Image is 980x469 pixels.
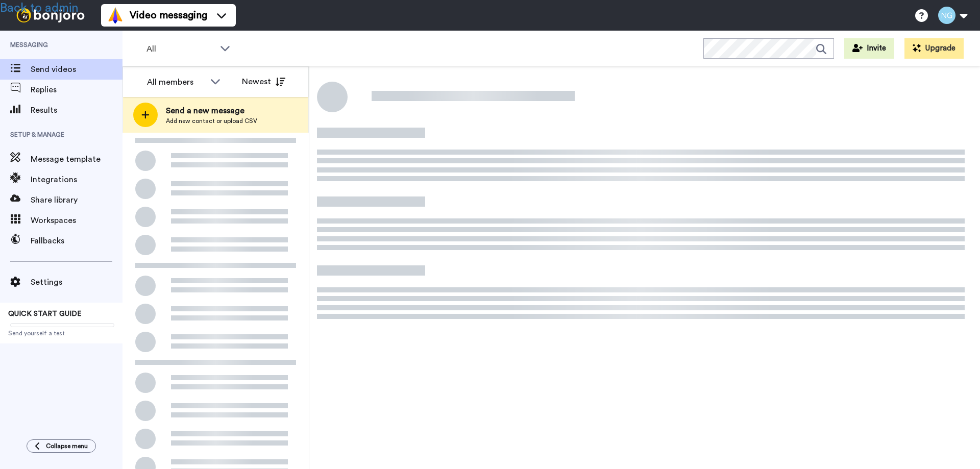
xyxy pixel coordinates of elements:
div: All members [147,76,205,88]
button: Invite [844,38,894,59]
span: Send videos [31,63,122,76]
span: Share library [31,194,122,206]
span: Add new contact or upload CSV [166,117,257,125]
span: Video messaging [130,8,207,22]
span: Integrations [31,174,122,186]
span: Collapse menu [46,442,88,450]
span: QUICK START GUIDE [8,310,82,317]
span: All [146,43,215,55]
span: Send a new message [166,105,257,117]
span: Message template [31,153,122,165]
span: Replies [31,84,122,96]
span: Results [31,104,122,116]
button: Upgrade [904,38,964,59]
span: Settings [31,276,122,288]
span: Fallbacks [31,235,122,247]
span: Workspaces [31,214,122,227]
button: Collapse menu [27,439,96,453]
button: Newest [234,71,293,92]
img: vm-color.svg [107,7,124,23]
span: Send yourself a test [8,329,114,337]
